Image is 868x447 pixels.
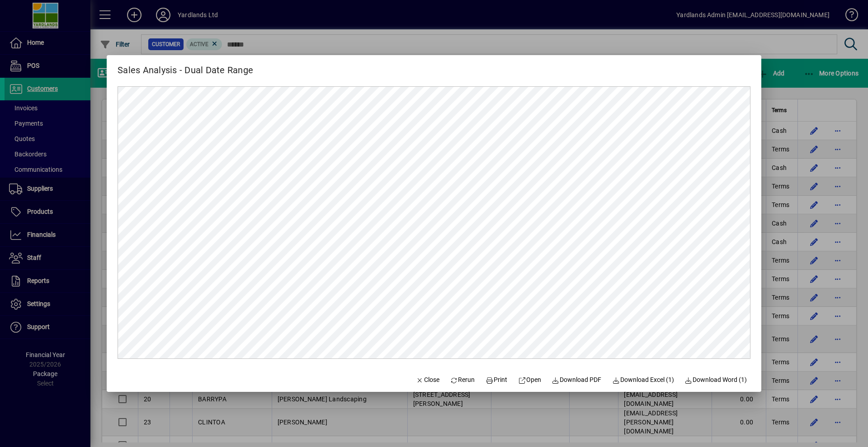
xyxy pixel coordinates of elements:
[412,372,443,388] button: Close
[107,55,264,77] h2: Sales Analysis - Dual Date Range
[450,375,475,385] span: Rerun
[548,372,605,388] a: Download PDF
[612,375,674,385] span: Download Excel (1)
[482,372,511,388] button: Print
[416,375,439,385] span: Close
[486,375,507,385] span: Print
[685,375,747,385] span: Download Word (1)
[514,372,545,388] a: Open
[552,375,602,385] span: Download PDF
[518,375,541,385] span: Open
[609,372,678,388] button: Download Excel (1)
[681,372,751,388] button: Download Word (1)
